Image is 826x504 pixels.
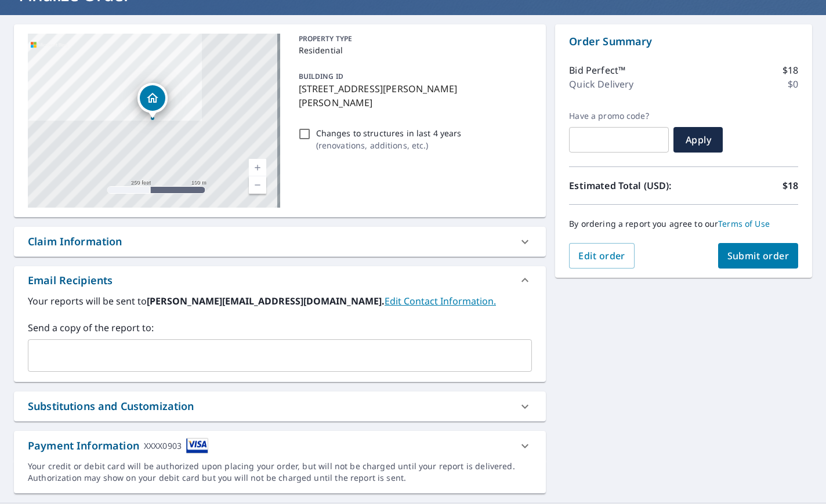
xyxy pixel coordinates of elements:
[673,127,723,153] button: Apply
[299,34,528,44] p: PROPERTY TYPE
[569,63,625,77] p: Bid Perfect™
[28,398,194,414] div: Substitutions and Customization
[144,438,182,454] div: XXXX0903
[28,273,113,288] div: Email Recipients
[578,249,625,262] span: Edit order
[569,179,683,193] p: Estimated Total (USD):
[569,243,635,269] button: Edit order
[28,294,532,308] label: Your reports will be sent to
[718,218,770,229] a: Terms of Use
[14,266,546,294] div: Email Recipients
[316,127,462,139] p: Changes to structures in last 4 years
[299,82,528,110] p: [STREET_ADDRESS][PERSON_NAME][PERSON_NAME]
[299,44,528,56] p: Residential
[14,431,546,461] div: Payment InformationXXXX0903cardImage
[137,83,168,119] div: Dropped pin, building 1, Residential property, 104 Ashton Dr Davenport, FL 33837
[683,133,713,146] span: Apply
[186,438,208,454] img: cardImage
[788,77,798,91] p: $0
[28,234,122,249] div: Claim Information
[147,295,385,307] b: [PERSON_NAME][EMAIL_ADDRESS][DOMAIN_NAME].
[316,139,462,151] p: ( renovations, additions, etc. )
[28,438,208,454] div: Payment Information
[385,295,496,307] a: EditContactInfo
[727,249,789,262] span: Submit order
[14,391,546,421] div: Substitutions and Customization
[28,321,532,335] label: Send a copy of the report to:
[249,176,266,194] a: Current Level 17, Zoom Out
[249,159,266,176] a: Current Level 17, Zoom In
[14,227,546,256] div: Claim Information
[569,111,669,121] label: Have a promo code?
[569,219,798,229] p: By ordering a report you agree to our
[782,179,798,193] p: $18
[718,243,799,269] button: Submit order
[569,77,633,91] p: Quick Delivery
[782,63,798,77] p: $18
[28,461,532,484] div: Your credit or debit card will be authorized upon placing your order, but will not be charged unt...
[569,34,798,49] p: Order Summary
[299,71,343,81] p: BUILDING ID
